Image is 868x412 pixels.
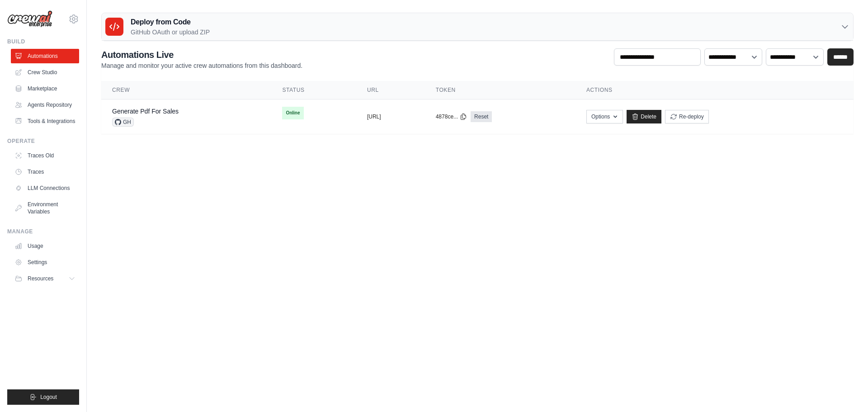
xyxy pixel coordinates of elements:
span: Resources [28,275,53,282]
span: GH [112,118,134,127]
button: Re-deploy [665,110,709,123]
a: Delete [627,110,661,123]
a: Traces [11,165,79,179]
a: LLM Connections [11,181,79,195]
div: Build [7,38,79,45]
th: URL [356,81,425,99]
span: Logout [40,393,57,401]
button: Logout [7,389,79,405]
p: Manage and monitor your active crew automations from this dashboard. [101,61,302,70]
span: Online [282,107,303,119]
button: 4878ce... [436,113,467,120]
button: Options [586,110,623,123]
a: Generate Pdf For Sales [112,108,179,115]
p: GitHub OAuth or upload ZIP [131,28,210,37]
th: Token [425,81,576,99]
a: Traces Old [11,148,79,163]
a: Crew Studio [11,65,79,80]
img: Logo [7,10,52,28]
a: Automations [11,49,79,63]
a: Agents Repository [11,98,79,112]
th: Status [271,81,356,99]
a: Reset [471,111,492,122]
a: Settings [11,255,79,270]
button: Resources [11,271,79,286]
h3: Deploy from Code [131,17,210,28]
div: Operate [7,137,79,145]
a: Marketplace [11,81,79,96]
h2: Automations Live [101,48,302,61]
div: Manage [7,228,79,235]
th: Actions [576,81,854,99]
a: Usage [11,239,79,253]
a: Environment Variables [11,197,79,219]
th: Crew [101,81,271,99]
a: Tools & Integrations [11,114,79,128]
